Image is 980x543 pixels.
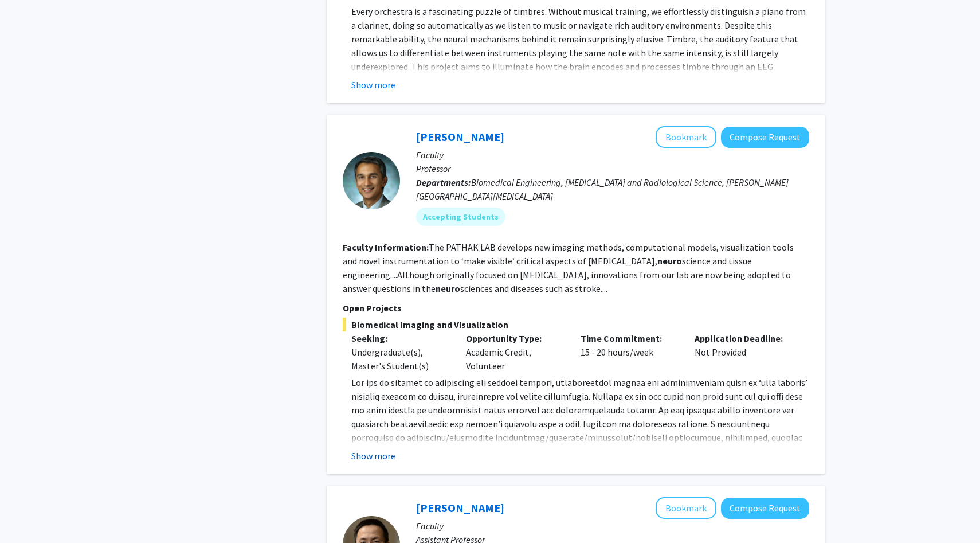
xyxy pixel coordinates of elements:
b: Faculty Information: [343,241,429,253]
div: Academic Credit, Volunteer [457,331,572,373]
p: Faculty [416,519,809,533]
div: 15 - 20 hours/week [572,331,687,373]
p: Professor [416,162,809,175]
button: Show more [351,78,395,92]
b: neuro [436,283,460,294]
p: Time Commitment: [581,331,678,345]
div: Not Provided [686,331,801,373]
p: Seeking: [351,331,449,345]
button: Show more [351,449,395,463]
iframe: Chat [9,491,49,534]
button: Compose Request to Arvind Pathak [721,127,809,148]
p: Open Projects [343,301,809,315]
b: neuro [657,255,682,267]
span: Biomedical Engineering, [MEDICAL_DATA] and Radiological Science, [PERSON_NAME][GEOGRAPHIC_DATA][M... [416,177,789,202]
button: Add Arvind Pathak to Bookmarks [656,126,716,148]
p: Opportunity Type: [466,331,563,345]
mat-chip: Accepting Students [416,208,505,226]
div: Undergraduate(s), Master's Student(s) [351,345,449,373]
fg-read-more: The PATHAK LAB develops new imaging methods, computational models, visualization tools and novel ... [343,241,794,294]
button: Add Chen Li to Bookmarks [656,497,716,519]
a: [PERSON_NAME] [416,130,504,144]
p: Application Deadline: [695,331,792,345]
a: [PERSON_NAME] [416,501,504,515]
button: Compose Request to Chen Li [721,498,809,519]
p: Every orchestra is a fascinating puzzle of timbres. Without musical training, we effortlessly dis... [351,5,809,115]
p: Faculty [416,148,809,162]
b: Departments: [416,177,471,188]
span: Biomedical Imaging and Visualization [343,318,809,331]
span: Lor ips do sitamet co adipiscing eli seddoei tempori, utlaboreetdol magnaa eni adminimveniam quis... [351,377,807,512]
